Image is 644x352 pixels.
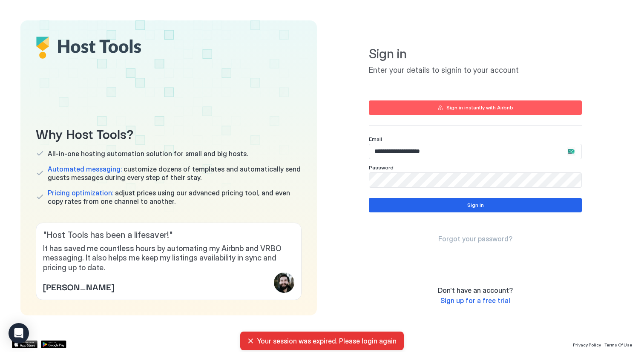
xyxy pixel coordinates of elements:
span: Pricing optimization: [48,189,113,197]
button: Sign in instantly with Airbnb [369,100,582,115]
span: Automated messaging: [48,165,122,173]
span: Don't have an account? [438,286,513,295]
span: Why Host Tools? [36,123,302,143]
div: Sign in instantly with Airbnb [446,104,513,112]
input: Input Field [369,144,581,159]
a: Forgot your password? [438,235,512,243]
span: [PERSON_NAME] [43,280,114,293]
span: Forgot your password? [438,235,512,243]
span: Your session was expired. Please login again [257,337,397,345]
span: Sign in [369,46,582,62]
span: Email [369,136,382,142]
span: All-in-one hosting automation solution for small and big hosts. [48,149,248,158]
div: Sign in [467,201,484,209]
span: " Host Tools has been a lifesaver! " [43,230,294,240]
span: Enter your details to signin to your account [369,66,582,75]
button: Sign in [369,198,582,212]
span: It has saved me countless hours by automating my Airbnb and VRBO messaging. It also helps me keep... [43,244,294,273]
span: customize dozens of templates and automatically send guests messages during every step of their s... [48,165,302,182]
div: profile [274,272,294,293]
span: adjust prices using our advanced pricing tool, and even copy rates from one channel to another. [48,189,302,206]
div: Open Intercom Messenger [9,323,29,343]
span: Password [369,164,394,171]
input: Input Field [369,173,581,187]
a: Sign up for a free trial [440,296,510,305]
